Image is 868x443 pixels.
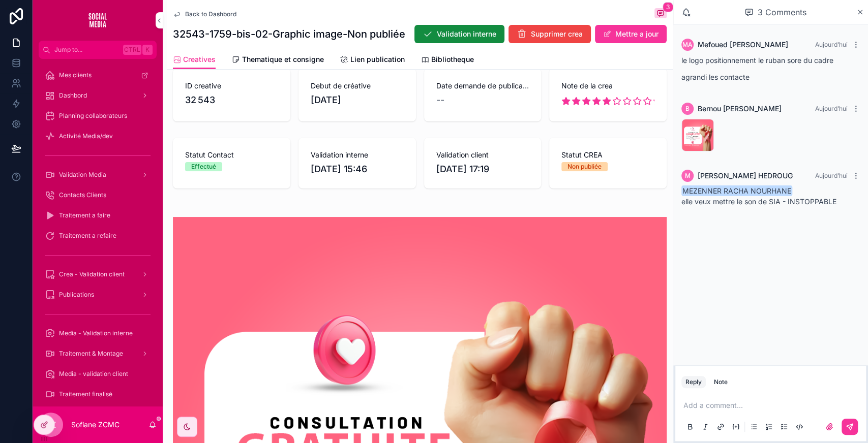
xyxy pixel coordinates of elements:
span: 32 543 [185,93,278,107]
a: Back to Dashbord [173,10,236,18]
a: Traitement & Montage [39,344,157,363]
div: Effectué [191,162,216,171]
span: MA [682,41,693,49]
span: Media - validation client [59,370,128,378]
span: Traitement & Montage [59,350,123,358]
span: Creatives [183,54,216,65]
span: Traitement a refaire [59,232,116,240]
a: Planning collaborateurs [39,107,157,125]
a: Contacts Clients [39,186,157,204]
button: Supprimer crea [508,25,591,43]
a: Bibliotheque [421,50,474,71]
a: Dashbord [39,86,157,105]
a: Traitement a faire [39,206,157,225]
p: elle veux mettre le son de SIA - INSTOPPABLE [681,196,860,207]
span: Validation interne [311,150,404,160]
span: Note de la crea [561,81,654,91]
button: Jump to...CtrlK [39,41,157,59]
p: Sofiane ZCMC [71,420,119,430]
span: Validation Media [59,171,106,179]
span: K [143,46,152,54]
a: Mes clients [39,66,157,84]
button: Mettre a jour [595,25,667,43]
span: Activité Media/dev [59,132,113,140]
span: -- [436,93,444,107]
span: [DATE] [311,93,404,107]
a: Validation Media [39,166,157,184]
span: B [685,105,690,113]
a: Crea - Validation client [39,265,157,283]
span: Back to Dashbord [185,10,236,18]
span: [DATE] 17:19 [436,162,529,176]
a: Lien publication [340,50,405,71]
span: Jump to... [54,46,119,54]
span: Bernou [PERSON_NAME] [698,104,782,114]
h1: 32543-1759-bis-02-Graphic image-Non publiée [173,27,405,41]
span: Media - Validation interne [59,329,133,337]
span: Bibliotheque [431,54,474,65]
span: Mefoued [PERSON_NAME] [698,40,788,50]
span: Validation interne [437,29,496,39]
span: [DATE] 15:46 [311,162,404,176]
span: Supprimer crea [531,29,583,39]
span: MEZENNER RACHA NOURHANE [681,185,792,196]
div: Note [714,378,728,386]
span: Debut de créative [311,81,404,91]
span: [PERSON_NAME] HEDROUG [698,171,793,181]
p: agrandi les contacte [681,72,860,82]
span: Statut CREA [561,150,654,160]
a: Creatives [173,50,216,70]
div: Non publiée [567,162,602,171]
a: Activité Media/dev [39,127,157,145]
span: Contacts Clients [59,191,106,199]
span: Traitement finalisé [59,390,112,398]
a: Media - validation client [39,365,157,383]
img: App logo [81,12,114,28]
a: Thematique et consigne [232,50,324,71]
span: Date demande de publication [436,81,529,91]
span: 3 Comments [758,6,806,18]
span: Traitement a faire [59,211,110,219]
span: Planning collaborateurs [59,112,127,120]
button: Reply [681,376,706,388]
span: Crea - Validation client [59,270,125,278]
span: ID creative [185,81,278,91]
span: Mes clients [59,71,92,79]
button: Note [710,376,732,388]
span: Thematique et consigne [242,54,324,65]
span: 3 [663,2,673,12]
span: Dashbord [59,91,87,100]
a: Media - Validation interne [39,324,157,342]
p: le logo positionnement le ruban sore du cadre [681,55,860,66]
a: Publications [39,286,157,304]
span: Ctrl [123,45,141,55]
span: Lien publication [350,54,405,65]
span: M [685,172,691,180]
span: Aujourd’hui [815,172,848,179]
button: 3 [654,8,667,20]
a: Traitement finalisé [39,385,157,403]
a: Traitement a refaire [39,227,157,245]
span: Validation client [436,150,529,160]
div: scrollable content [33,59,163,406]
span: Aujourd’hui [815,41,848,48]
span: Aujourd’hui [815,105,848,112]
span: Publications [59,291,94,299]
span: Statut Contact [185,150,278,160]
button: Validation interne [414,25,504,43]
